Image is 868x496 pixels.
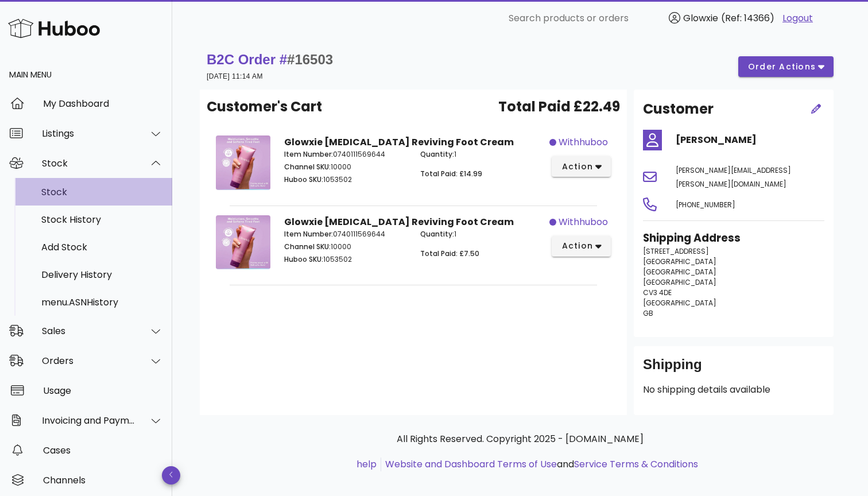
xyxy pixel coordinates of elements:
img: Product Image [216,215,270,270]
span: Customer's Cart [207,96,322,117]
span: Glowxie [683,11,718,25]
strong: Glowxie [MEDICAL_DATA] Reviving Foot Cream [284,215,514,228]
span: Quantity: [420,149,454,159]
span: action [561,240,593,252]
div: Invoicing and Payments [42,415,135,426]
span: Total Paid: £14.99 [420,169,482,179]
div: My Dashboard [43,98,163,109]
span: Total Paid: £7.50 [420,249,479,258]
img: Huboo Logo [8,16,100,41]
div: Channels [43,475,163,486]
span: action [561,161,593,173]
span: [GEOGRAPHIC_DATA] [643,257,716,266]
p: 10000 [284,162,406,172]
span: GB [643,308,653,318]
a: Service Terms & Conditions [574,458,698,471]
strong: Glowxie [MEDICAL_DATA] Reviving Foot Cream [284,135,514,149]
div: Delivery History [41,269,163,280]
p: 10000 [284,242,406,252]
span: [GEOGRAPHIC_DATA] [643,277,716,287]
span: Channel SKU: [284,162,331,172]
span: Total Paid £22.49 [498,96,620,117]
span: [STREET_ADDRESS] [643,246,709,256]
div: Usage [43,385,163,396]
p: 1053502 [284,254,406,265]
button: order actions [738,56,834,77]
p: 1 [420,229,542,239]
div: menu.ASNHistory [41,297,163,308]
div: Shipping [643,355,824,383]
div: Stock [41,187,163,197]
div: Cases [43,445,163,456]
h2: Customer [643,99,714,119]
button: action [552,156,611,177]
img: Product Image [216,135,270,190]
span: Quantity: [420,229,454,239]
div: Sales [42,325,135,336]
h3: Shipping Address [643,230,824,246]
span: #16503 [287,52,333,67]
div: Orders [42,355,135,366]
span: (Ref: 14366) [721,11,774,25]
span: Huboo SKU: [284,175,323,184]
a: help [356,458,377,471]
div: Stock [42,158,135,169]
h4: [PERSON_NAME] [676,133,824,147]
div: Stock History [41,214,163,225]
p: No shipping details available [643,383,824,397]
span: order actions [747,61,816,73]
span: Huboo SKU: [284,254,323,264]
span: [PHONE_NUMBER] [676,200,735,210]
span: withhuboo [559,215,608,229]
div: Listings [42,128,135,139]
span: CV3 4DE [643,288,672,297]
span: Item Number: [284,229,333,239]
span: [GEOGRAPHIC_DATA] [643,298,716,308]
small: [DATE] 11:14 AM [207,72,263,80]
a: Logout [782,11,813,25]
span: Item Number: [284,149,333,159]
p: 0740111569644 [284,229,406,239]
p: All Rights Reserved. Copyright 2025 - [DOMAIN_NAME] [209,432,831,446]
li: and [381,458,698,471]
span: withhuboo [559,135,608,149]
p: 0740111569644 [284,149,406,160]
strong: B2C Order # [207,52,333,67]
span: [GEOGRAPHIC_DATA] [643,267,716,277]
button: action [552,236,611,257]
a: Website and Dashboard Terms of Use [385,458,557,471]
p: 1 [420,149,542,160]
div: Add Stock [41,242,163,253]
span: Channel SKU: [284,242,331,251]
span: [PERSON_NAME][EMAIL_ADDRESS][PERSON_NAME][DOMAIN_NAME] [676,165,791,189]
p: 1053502 [284,175,406,185]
